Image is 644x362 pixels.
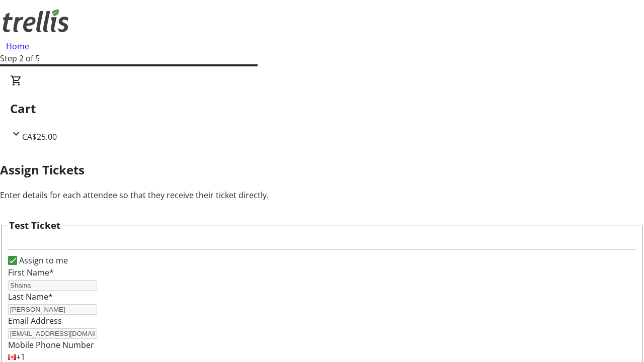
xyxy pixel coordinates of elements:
label: Mobile Phone Number [8,339,94,350]
label: Assign to me [17,254,68,266]
div: CartCA$25.00 [10,74,634,143]
label: First Name* [8,267,54,278]
label: Last Name* [8,291,53,302]
label: Email Address [8,315,62,326]
span: CA$25.00 [22,131,57,142]
h3: Test Ticket [9,218,60,232]
h2: Cart [10,100,634,118]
